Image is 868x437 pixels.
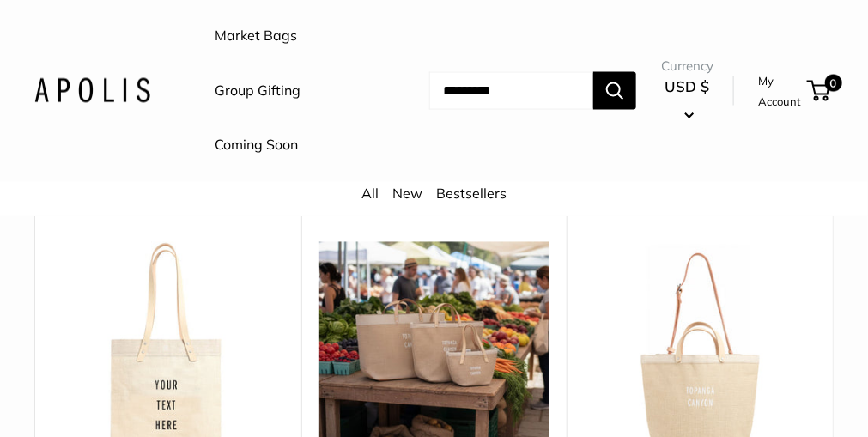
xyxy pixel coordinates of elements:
[825,75,842,92] span: 0
[34,78,150,103] img: Apolis
[661,73,713,128] button: USD $
[758,70,801,112] a: My Account
[215,23,297,49] a: Market Bags
[392,185,422,203] a: New
[661,54,713,78] span: Currency
[809,81,830,101] a: 0
[593,72,636,110] button: Search
[215,78,300,104] a: Group Gifting
[665,77,710,95] span: USD $
[436,185,507,203] a: Bestsellers
[215,133,298,159] a: Coming Soon
[429,72,593,110] input: Search...
[361,185,379,203] a: All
